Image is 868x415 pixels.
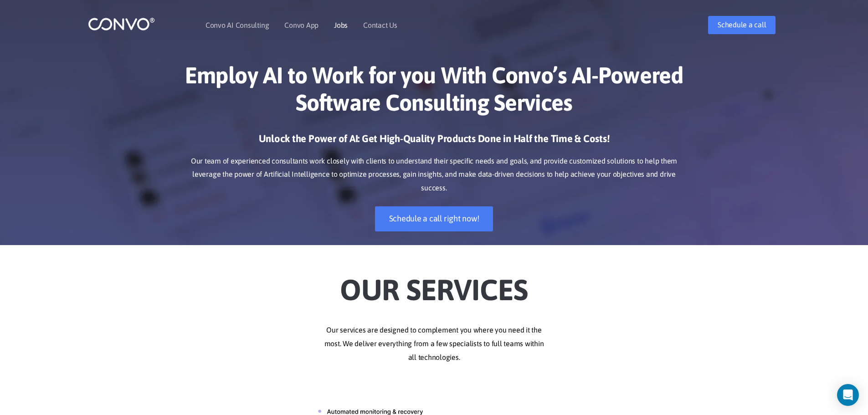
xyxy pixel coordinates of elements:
[708,16,776,34] a: Schedule a call
[205,21,269,29] a: Convo AI Consulting
[375,206,493,231] a: Schedule a call right now!
[181,323,687,364] p: Our services are designed to complement you where you need it the most. We deliver everything fro...
[181,61,687,123] h1: Employ AI to Work for you With Convo’s AI-Powered Software Consulting Services
[284,21,318,29] a: Convo App
[181,154,687,195] p: Our team of experienced consultants work closely with clients to understand their specific needs ...
[181,132,687,152] h3: Unlock the Power of AI: Get High-Quality Products Done in Half the Time & Costs!
[181,259,687,310] h2: Our Services
[837,384,859,406] div: Open Intercom Messenger
[363,21,397,29] a: Contact Us
[334,21,348,29] a: Jobs
[88,17,155,31] img: logo_1.png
